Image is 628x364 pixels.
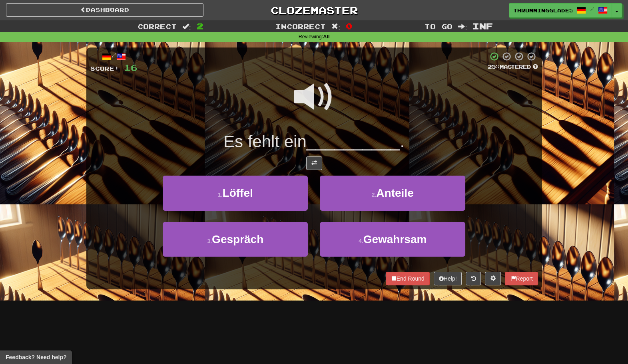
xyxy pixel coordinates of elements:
span: Es fehlt ein [223,132,307,151]
span: Score: [90,65,119,72]
span: : [458,23,467,30]
button: 4.Gewahrsam [320,222,465,257]
button: 1.Löffel [163,176,308,210]
small: 3 . [207,238,212,244]
a: Dashboard [6,3,203,17]
span: 0 [346,21,353,31]
span: ThrummingGlade572 [513,7,572,14]
span: / [590,6,594,12]
button: 2.Anteile [320,176,465,210]
span: Gespräch [212,233,263,245]
button: 3.Gespräch [163,222,308,257]
span: 16 [124,62,138,72]
span: Löffel [223,187,253,199]
span: : [331,23,340,30]
span: Anteile [376,187,413,199]
span: Gewahrsam [363,233,427,245]
span: __________ [307,132,400,151]
div: Mastered [488,63,538,71]
span: Open feedback widget [6,353,66,361]
span: Correct [138,22,177,30]
div: / [90,51,138,61]
span: Incorrect [275,22,326,30]
button: Help! [434,272,462,285]
a: ThrummingGlade572 / [509,3,612,18]
span: : [182,23,191,30]
span: 2 [197,21,203,31]
span: 25 % [488,63,500,70]
button: Toggle translation (alt+t) [306,156,322,170]
small: 2 . [372,192,377,198]
span: Inf [472,21,493,31]
small: 1 . [218,192,223,198]
button: End Round [386,272,430,285]
span: . [400,132,405,151]
button: Report [505,272,538,285]
small: 4 . [359,238,363,244]
strong: All [323,34,329,40]
span: To go [425,22,453,30]
button: Round history (alt+y) [466,272,481,285]
a: Clozemaster [215,3,413,17]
